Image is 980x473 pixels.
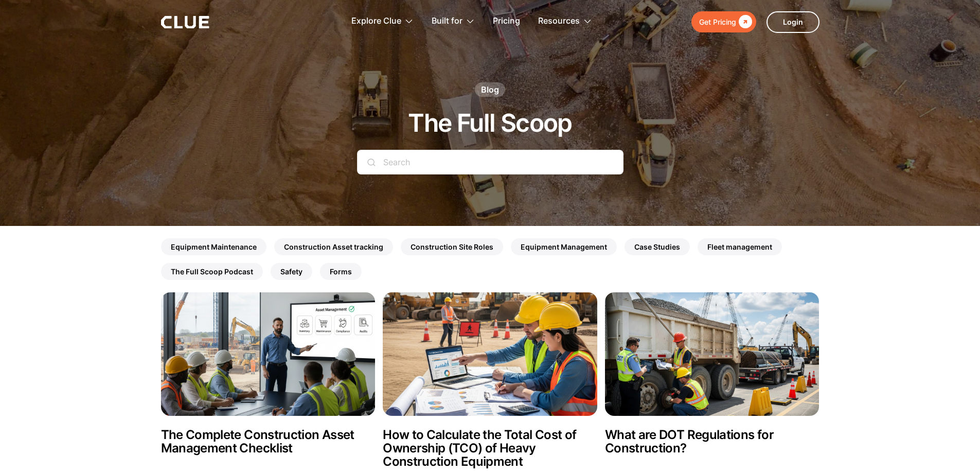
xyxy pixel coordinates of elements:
img: The Complete Construction Asset Management Checklist [161,292,376,416]
a: Construction Site Roles [401,238,503,255]
a: Pricing [493,5,520,38]
h2: How to Calculate the Total Cost of Ownership (TCO) of Heavy Construction Equipment [383,428,597,468]
input: Search [357,150,623,174]
div: Built for [432,5,462,38]
div: Get Pricing [699,15,736,28]
div: Explore Clue [351,5,401,38]
a: Equipment Management [511,238,617,255]
div: Resources [538,5,580,38]
a: Forms [320,263,362,280]
h1: The Full Scoop [408,110,572,137]
a: Get Pricing [691,11,756,32]
img: search icon [367,158,376,166]
a: Case Studies [625,238,690,255]
form: Search [357,150,623,185]
a: Login [767,11,819,33]
div: Built for [432,5,475,38]
a: Safety [271,263,312,280]
a: Fleet management [698,238,782,255]
img: How to Calculate the Total Cost of Ownership (TCO) of Heavy Construction Equipment [383,292,597,416]
div: Explore Clue [351,5,414,38]
a: The Full Scoop Podcast [161,263,263,280]
div: Blog [481,84,499,95]
h2: What are DOT Regulations for Construction? [605,428,819,455]
a: Equipment Maintenance [161,238,266,255]
div:  [736,15,752,28]
div: Resources [538,5,592,38]
h2: The Complete Construction Asset Management Checklist [161,428,376,455]
img: What are DOT Regulations for Construction? [605,292,819,416]
a: Construction Asset tracking [274,238,393,255]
